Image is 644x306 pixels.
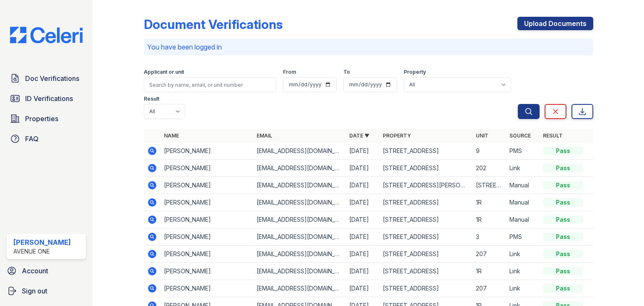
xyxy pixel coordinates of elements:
div: Pass [543,215,583,224]
label: From [283,69,296,75]
td: [DATE] [346,143,379,160]
td: Manual [506,177,540,194]
td: [PERSON_NAME] [161,194,253,211]
div: Pass [543,250,583,258]
div: Pass [543,147,583,155]
td: [EMAIL_ADDRESS][DOMAIN_NAME] [253,160,346,177]
td: [STREET_ADDRESS] [379,228,472,246]
div: Pass [543,164,583,172]
label: Result [144,96,159,102]
span: Sign out [22,286,47,296]
div: Pass [543,267,583,275]
td: 1R [473,211,506,228]
a: Date ▼ [349,132,369,139]
td: Manual [506,211,540,228]
td: [PERSON_NAME] [161,228,253,246]
td: [EMAIL_ADDRESS][DOMAIN_NAME] [253,211,346,228]
td: Link [506,263,540,280]
td: [STREET_ADDRESS] [379,211,472,228]
td: 207 [473,280,506,297]
td: [STREET_ADDRESS] [379,263,472,280]
td: [DATE] [346,263,379,280]
td: [DATE] [346,177,379,194]
a: Email [257,132,272,139]
td: [EMAIL_ADDRESS][DOMAIN_NAME] [253,143,346,160]
td: [EMAIL_ADDRESS][DOMAIN_NAME] [253,263,346,280]
a: Result [543,132,563,139]
a: FAQ [7,130,86,147]
a: Unit [476,132,488,139]
td: [EMAIL_ADDRESS][DOMAIN_NAME] [253,246,346,263]
span: Doc Verifications [25,73,79,83]
label: Applicant or unit [144,69,184,75]
td: [EMAIL_ADDRESS][DOMAIN_NAME] [253,177,346,194]
td: [DATE] [346,280,379,297]
td: [PERSON_NAME] [161,263,253,280]
td: [STREET_ADDRESS] [379,143,472,160]
label: To [343,69,350,75]
td: [STREET_ADDRESS] [379,194,472,211]
div: Pass [543,284,583,293]
td: [PERSON_NAME] [161,280,253,297]
input: Search by name, email, or unit number [144,77,276,92]
td: 9 [473,143,506,160]
span: Properties [25,114,58,124]
a: Sign out [3,283,89,299]
label: Property [404,69,426,75]
td: 1R [473,194,506,211]
a: Name [164,132,179,139]
td: [STREET_ADDRESS] [379,160,472,177]
td: [DATE] [346,211,379,228]
span: FAQ [25,134,39,144]
td: [STREET_ADDRESS][PERSON_NAME] [379,177,472,194]
td: [STREET_ADDRESS] [473,177,506,194]
td: PMS [506,143,540,160]
span: ID Verifications [25,93,73,104]
a: Properties [7,110,86,127]
td: Link [506,280,540,297]
div: [PERSON_NAME] [13,237,71,247]
a: Upload Documents [517,17,593,30]
td: [STREET_ADDRESS] [379,246,472,263]
a: Property [383,132,411,139]
td: [DATE] [346,246,379,263]
td: [PERSON_NAME] [161,160,253,177]
td: [PERSON_NAME] [161,177,253,194]
td: Manual [506,194,540,211]
p: You have been logged in [147,42,590,52]
td: PMS [506,228,540,246]
img: CE_Logo_Blue-a8612792a0a2168367f1c8372b55b34899dd931a85d93a1a3d3e32e68fde9ad4.png [3,27,89,43]
td: [EMAIL_ADDRESS][DOMAIN_NAME] [253,228,346,246]
div: Pass [543,233,583,241]
td: [PERSON_NAME] [161,246,253,263]
td: [PERSON_NAME] [161,211,253,228]
td: [PERSON_NAME] [161,143,253,160]
td: [STREET_ADDRESS] [379,280,472,297]
td: Link [506,160,540,177]
td: 1R [473,263,506,280]
td: [DATE] [346,194,379,211]
a: Account [3,262,89,279]
td: 202 [473,160,506,177]
td: [DATE] [346,160,379,177]
div: Pass [543,198,583,207]
a: Doc Verifications [7,70,86,87]
a: ID Verifications [7,90,86,107]
div: Document Verifications [144,17,283,32]
div: Avenue One [13,247,71,256]
td: [EMAIL_ADDRESS][DOMAIN_NAME] [253,194,346,211]
td: [EMAIL_ADDRESS][DOMAIN_NAME] [253,280,346,297]
a: Source [509,132,531,139]
div: Pass [543,181,583,189]
span: Account [22,266,48,276]
td: 207 [473,246,506,263]
td: Link [506,246,540,263]
td: [DATE] [346,228,379,246]
td: 3 [473,228,506,246]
